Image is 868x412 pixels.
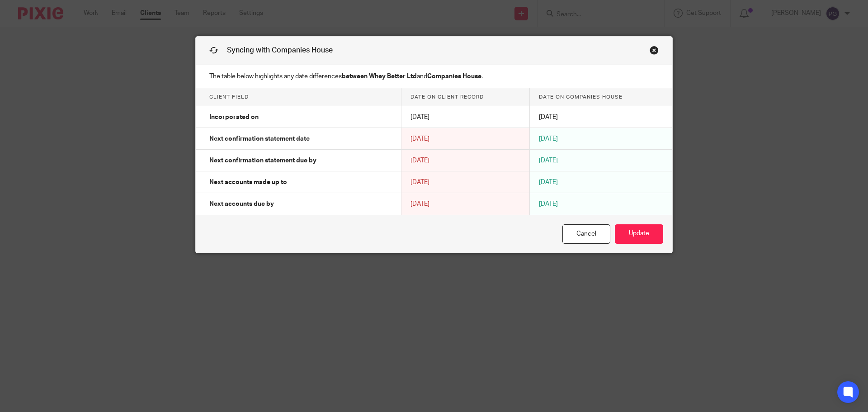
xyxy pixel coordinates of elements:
p: The table below highlights any date differences and . [196,65,672,88]
td: [DATE] [401,171,530,193]
th: Date on Companies House [530,88,672,106]
strong: Companies House [427,73,481,80]
a: Close this dialog window [650,46,659,58]
td: [DATE] [401,106,530,128]
td: [DATE] [530,150,672,171]
td: [DATE] [530,128,672,150]
td: [DATE] [530,171,672,193]
td: [DATE] [530,106,672,128]
td: Next confirmation statement date [196,128,401,150]
span: Syncing with Companies House [227,47,333,54]
strong: between Whey Better Ltd [342,73,417,80]
button: Update [615,224,663,244]
td: Next accounts made up to [196,171,401,193]
td: [DATE] [401,150,530,171]
td: [DATE] [401,128,530,150]
td: Next confirmation statement due by [196,150,401,171]
th: Client field [196,88,401,106]
td: [DATE] [401,193,530,215]
td: [DATE] [530,193,672,215]
th: Date on client record [401,88,530,106]
td: Next accounts due by [196,193,401,215]
a: Cancel [562,224,610,244]
td: Incorporated on [196,106,401,128]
